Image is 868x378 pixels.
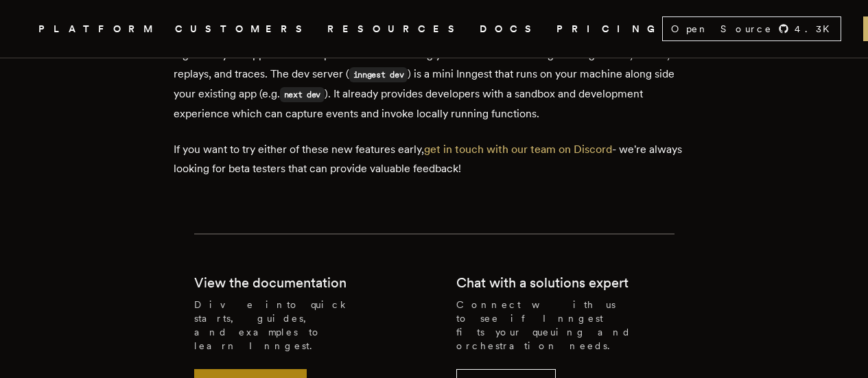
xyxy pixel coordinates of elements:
p: We're also working on bringing a debugging UI to which will display live event and function logs ... [174,26,695,123]
button: PLATFORM [38,21,159,38]
a: get in touch with our team on Discord [424,143,612,156]
h2: Chat with a solutions expert [456,273,629,292]
a: DOCS [480,21,540,38]
span: 4.3 K [795,22,838,36]
code: inngest dev [349,67,408,82]
p: If you want to try either of these new features early, - we're always looking for beta testers th... [174,140,695,178]
a: PRICING [556,21,662,38]
p: Connect with us to see if Inngest fits your queuing and orchestration needs. [456,298,675,353]
code: next dev [280,87,325,102]
button: RESOURCES [327,21,463,38]
span: Open Source [671,22,773,36]
a: CUSTOMERS [175,21,311,38]
h2: View the documentation [194,273,347,292]
p: Dive into quick starts, guides, and examples to learn Inngest. [194,298,412,353]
